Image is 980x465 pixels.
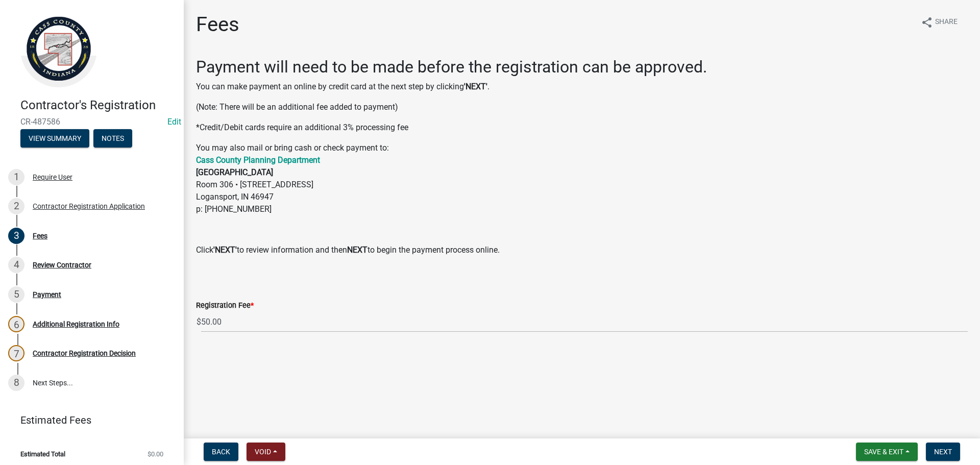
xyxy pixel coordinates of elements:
[8,345,24,361] div: 7
[196,57,968,77] h2: Payment will need to be made before the registration can be approved.
[464,82,487,91] strong: 'NEXT'
[196,142,968,215] p: You may also mail or bring cash or check payment to: Room 306 • [STREET_ADDRESS] Logansport, IN 4...
[33,321,119,328] div: Additional Registration Info
[247,443,285,461] button: Void
[167,117,181,127] wm-modal-confirm: Edit Application Number
[20,11,97,87] img: Cass County, Indiana
[20,129,89,148] button: View Summary
[864,448,903,456] span: Save & Exit
[8,228,24,244] div: 3
[33,350,136,357] div: Contractor Registration Decision
[33,174,72,181] div: Require User
[148,451,163,457] span: $0.00
[8,410,167,430] a: Estimated Fees
[204,443,238,461] button: Back
[856,443,918,461] button: Save & Exit
[212,448,230,456] span: Back
[93,135,132,143] wm-modal-confirm: Notes
[196,12,239,37] h1: Fees
[255,448,271,456] span: Void
[196,121,968,134] p: *Credit/Debit cards require an additional 3% processing fee
[196,155,320,165] a: Cass County Planning Department
[8,198,24,214] div: 2
[167,117,181,127] a: Edit
[20,451,65,457] span: Estimated Total
[934,448,952,456] span: Next
[93,129,132,148] button: Notes
[921,16,933,29] i: share
[913,12,966,32] button: shareShare
[196,81,968,93] p: You can make payment an online by credit card at the next step by clicking .
[20,117,163,127] span: CR-487586
[347,245,367,255] strong: NEXT
[33,261,91,268] div: Review Contractor
[196,311,202,332] span: $
[926,443,960,461] button: Next
[8,286,24,303] div: 5
[33,291,61,298] div: Payment
[8,169,24,185] div: 1
[213,245,237,255] strong: 'NEXT'
[935,16,958,29] span: Share
[8,316,24,332] div: 6
[20,98,176,113] h4: Contractor's Registration
[8,257,24,273] div: 4
[196,244,968,256] p: Click to review information and then to begin the payment process online.
[20,135,89,143] wm-modal-confirm: Summary
[8,375,24,391] div: 8
[196,101,968,113] p: (Note: There will be an additional fee added to payment)
[196,167,273,177] strong: [GEOGRAPHIC_DATA]
[33,203,145,210] div: Contractor Registration Application
[33,232,47,239] div: Fees
[196,302,254,309] label: Registration Fee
